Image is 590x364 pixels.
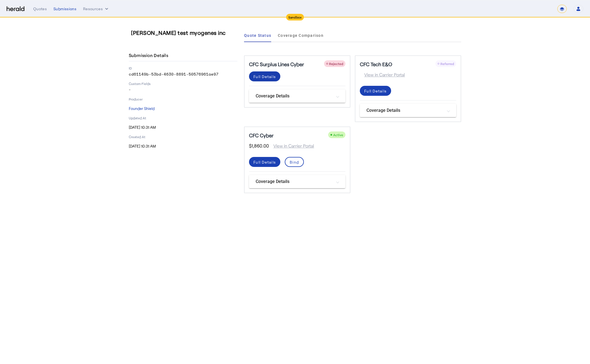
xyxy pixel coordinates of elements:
[249,143,269,149] span: $1,860.00
[129,71,237,77] p: cd61149b-53bd-4630-8891-50576961ae97
[249,157,280,167] button: Full Details
[129,52,170,59] h4: Submission Details
[360,104,456,117] mat-expansion-panel-header: Coverage Details
[129,116,237,120] p: Updated At
[360,71,405,78] span: View in Carrier Portal
[249,60,304,68] h5: CFC Surplus Lines Cyber
[360,60,392,68] h5: CFC Tech E&O
[249,131,274,139] h5: CFC Cyber
[440,62,454,66] span: Referred
[83,6,109,12] button: Resources dropdown menu
[129,66,237,70] p: ID
[253,159,276,165] div: Full Details
[129,106,237,111] p: Founder Shield
[364,88,387,94] div: Full Details
[256,93,332,99] mat-panel-title: Coverage Details
[269,143,314,149] span: View in Carrier Portal
[285,157,304,167] button: Bind
[129,87,237,92] p: -
[329,62,343,66] span: Rejected
[53,6,76,12] div: Submissions
[244,29,271,42] a: Quote Status
[129,125,237,130] p: [DATE] 10:31 AM
[129,81,237,86] p: Custom Fields
[360,86,391,96] button: Full Details
[256,178,332,185] mat-panel-title: Coverage Details
[244,33,271,37] span: Quote Status
[7,6,24,12] img: Herald Logo
[129,97,237,101] p: Producer
[129,143,237,149] p: [DATE] 10:31 AM
[249,89,345,103] mat-expansion-panel-header: Coverage Details
[278,29,324,42] a: Coverage Comparison
[33,6,47,12] div: Quotes
[286,14,304,20] div: Sandbox
[129,135,237,139] p: Created At
[249,175,345,188] mat-expansion-panel-header: Coverage Details
[333,133,343,137] span: Active
[249,71,280,81] button: Full Details
[278,33,324,37] span: Coverage Comparison
[131,29,240,37] h3: [PERSON_NAME] test myogenes inc
[290,159,299,165] div: Bind
[253,74,276,79] div: Full Details
[366,107,443,114] mat-panel-title: Coverage Details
